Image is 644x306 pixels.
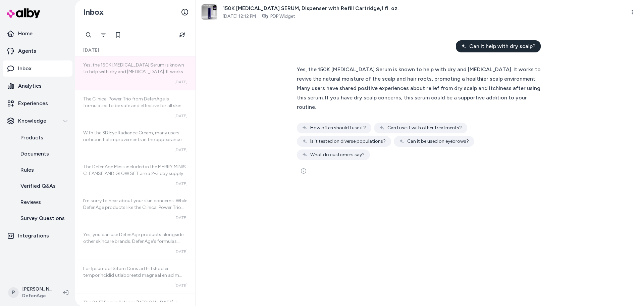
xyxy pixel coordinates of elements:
p: Home [18,30,33,38]
a: Yes, you can use DefenAge products alongside other skincare brands. DefenAge's formulas work thro... [75,226,196,260]
p: Reviews [20,198,41,206]
button: Knowledge [3,113,72,129]
button: Filter [97,28,110,42]
a: Integrations [3,228,72,244]
span: [DATE] [174,283,187,288]
span: DefenAge [22,293,52,299]
span: P [8,287,19,298]
h2: Inbox [83,7,104,17]
span: [DATE] [174,215,187,220]
p: Survey Questions [20,214,65,222]
span: 150K [MEDICAL_DATA] SERUM, Dispenser with Refill Cartridge,1 fl. oz. [223,4,399,12]
a: Agents [3,43,72,59]
p: Analytics [18,82,42,90]
span: [DATE] [174,113,187,119]
img: pack-of-2-hair-serum-30-ml-solo_1.jpg [202,4,217,20]
span: The DefenAge Minis included in the MERRY MINIS CLEANSE AND GLOW SET are a 2-3 day supply of some ... [83,164,186,270]
button: P[PERSON_NAME]DefenAge [4,282,58,303]
a: Reviews [14,194,72,210]
p: Documents [20,150,49,158]
a: Home [3,26,72,42]
a: Lor Ipsumdol Sitam Cons ad ElitsEdd ei temporincidid utlaboreetd magnaal en ad m veniamqui nostru... [75,260,196,294]
span: How often should I use it? [310,125,366,131]
a: Yes, the 150K [MEDICAL_DATA] Serum is known to help with dry and [MEDICAL_DATA]. It works to revi... [75,56,196,90]
a: The DefenAge Minis included in the MERRY MINIS CLEANSE AND GLOW SET are a 2-3 day supply of some ... [75,158,196,192]
span: [DATE] [174,249,187,254]
span: [DATE] 12:12 PM [223,13,256,20]
p: Products [20,134,43,142]
span: Can it be used on eyebrows? [407,138,469,145]
span: · [259,13,260,20]
a: Experiences [3,95,72,112]
a: Survey Questions [14,210,72,226]
p: Rules [20,166,34,174]
span: Yes, the 150K [MEDICAL_DATA] Serum is known to help with dry and [MEDICAL_DATA]. It works to revi... [83,62,186,122]
a: PDP Widget [270,13,295,20]
span: With the 3D Eye Radiance Cream, many users notice initial improvements in the appearance of [MEDI... [83,130,187,203]
p: Agents [18,47,36,55]
a: With the 3D Eye Radiance Cream, many users notice initial improvements in the appearance of [MEDI... [75,124,196,158]
span: Can it help with dry scalp? [469,42,535,50]
p: [PERSON_NAME] [22,286,52,293]
span: [DATE] [174,147,187,152]
a: Rules [14,162,72,178]
a: Inbox [3,60,72,77]
a: Analytics [3,78,72,94]
img: alby Logo [7,8,40,18]
a: Documents [14,146,72,162]
a: Products [14,130,72,146]
span: [DATE] [174,79,187,85]
span: Can I use it with other treatments? [387,125,462,131]
p: Knowledge [18,117,46,125]
span: Is it tested on diverse populations? [310,138,386,145]
span: [DATE] [174,181,187,186]
button: See more [297,164,310,178]
p: Experiences [18,99,48,107]
p: Verified Q&As [20,182,56,190]
a: I'm sorry to hear about your skin concerns. While DefenAge products like the Clinical Power Trio ... [75,192,196,226]
a: The Clinical Power Trio from DefenAge is formulated to be safe and effective for all skin types, ... [75,90,196,124]
span: What do customers say? [310,151,365,158]
span: [DATE] [83,47,99,54]
span: Yes, the 150K [MEDICAL_DATA] Serum is known to help with dry and [MEDICAL_DATA]. It works to revi... [297,66,541,110]
p: Integrations [18,232,49,240]
button: Refresh [175,28,189,42]
span: The Clinical Power Trio from DefenAge is formulated to be safe and effective for all skin types, ... [83,96,186,182]
p: Inbox [18,64,32,73]
a: Verified Q&As [14,178,72,194]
